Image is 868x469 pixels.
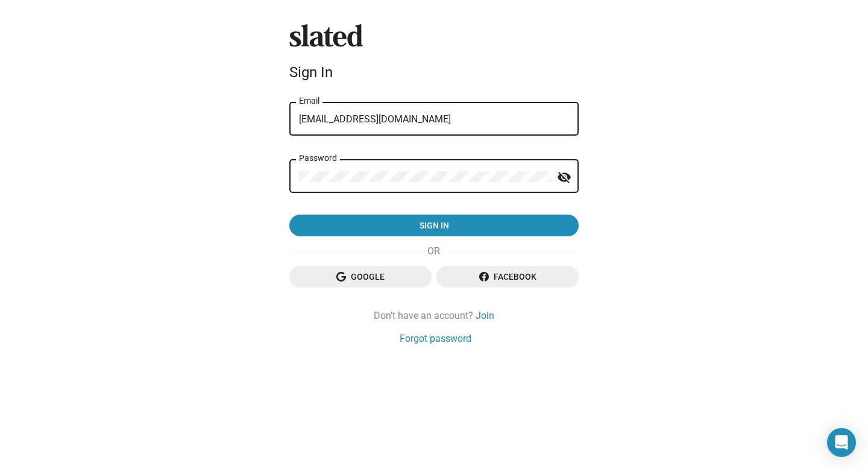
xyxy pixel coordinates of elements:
[557,168,571,187] mat-icon: visibility_off
[299,215,569,236] span: Sign in
[552,165,576,189] button: Show password
[289,309,579,322] div: Don't have an account?
[476,309,494,322] a: Join
[299,266,422,288] span: Google
[827,428,856,457] div: Open Intercom Messenger
[289,215,579,236] button: Sign in
[400,332,471,345] a: Forgot password
[446,266,569,288] span: Facebook
[289,64,579,81] div: Sign In
[289,24,579,86] sl-branding: Sign In
[436,266,579,288] button: Facebook
[289,266,432,288] button: Google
